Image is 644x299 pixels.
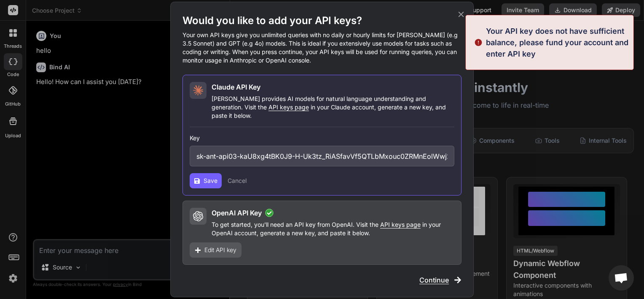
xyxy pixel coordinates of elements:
h2: Claude API Key [212,82,260,92]
h1: Would you like to add your API keys? [182,14,462,27]
input: Enter API Key [190,146,454,166]
span: API keys page [268,103,309,111]
span: Edit API key [204,246,236,254]
h2: OpenAI API Key [212,208,262,218]
span: Continue [419,275,449,285]
p: Your own API keys give you unlimited queries with no daily or hourly limits for [PERSON_NAME] (e.... [182,31,462,65]
p: Your API key does not have sufficient balance, please fund your account and enter API key [486,25,628,60]
p: [PERSON_NAME] provides AI models for natural language understanding and generation. Visit the in ... [212,95,454,120]
span: Save [204,177,217,185]
div: Open chat [609,265,634,291]
span: API keys page [380,221,421,228]
h3: Key [190,134,454,142]
p: To get started, you'll need an API key from OpenAI. Visit the in your OpenAI account, generate a ... [212,220,454,237]
button: Cancel [228,177,247,185]
button: Continue [419,275,462,285]
img: alert [474,25,483,60]
button: Save [190,173,222,188]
